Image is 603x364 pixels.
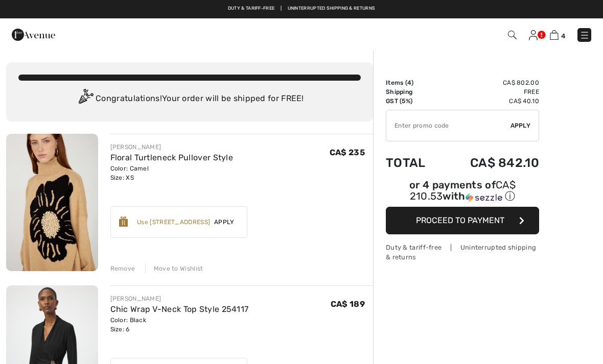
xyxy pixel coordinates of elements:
[442,87,539,96] td: Free
[12,25,55,45] img: 1ère Avenue
[442,145,539,180] td: CA$ 842.10
[529,30,538,40] img: My Info
[386,145,442,180] td: Total
[145,264,203,273] div: Move to Wishlist
[18,89,361,109] div: Congratulations! Your order will be shipped for FREE!
[386,78,442,87] td: Items ( )
[119,216,128,227] img: Reward-Logo.svg
[386,242,539,262] div: Duty & tariff-free | Uninterrupted shipping & returns
[110,264,135,273] div: Remove
[110,142,234,152] div: [PERSON_NAME]
[137,217,210,227] div: Use [STREET_ADDRESS]
[442,96,539,106] td: CA$ 40.10
[386,180,539,203] div: or 4 payments of with
[466,193,502,202] img: Sezzle
[550,29,565,41] a: 4
[386,96,442,106] td: GST (5%)
[12,29,55,39] a: 1ère Avenue
[110,153,234,162] a: Floral Turtleneck Pullover Style
[407,79,411,86] span: 4
[550,30,559,40] img: Shopping Bag
[110,294,249,303] div: [PERSON_NAME]
[386,180,539,207] div: or 4 payments ofCA$ 210.53withSezzle Click to learn more about Sezzle
[75,89,96,109] img: Congratulation2.svg
[331,299,365,309] span: CA$ 189
[508,31,517,39] img: Search
[210,217,239,227] span: Apply
[386,207,539,234] button: Proceed to Payment
[330,148,365,157] span: CA$ 235
[561,32,565,40] span: 4
[110,164,234,182] div: Color: Camel Size: XS
[511,121,531,130] span: Apply
[110,304,249,314] a: Chic Wrap V-Neck Top Style 254117
[386,110,511,141] input: Promo code
[579,30,590,40] img: Menu
[110,316,249,334] div: Color: Black Size: 6
[416,215,504,225] span: Proceed to Payment
[410,179,516,202] span: CA$ 210.53
[442,78,539,87] td: CA$ 802.00
[386,87,442,96] td: Shipping
[6,134,98,271] img: Floral Turtleneck Pullover Style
